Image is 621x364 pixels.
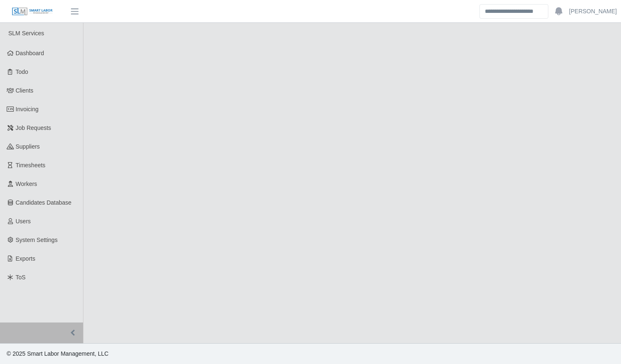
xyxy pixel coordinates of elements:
[16,274,26,281] span: ToS
[16,162,46,169] span: Timesheets
[16,181,37,187] span: Workers
[16,199,72,206] span: Candidates Database
[12,7,53,16] img: SLM Logo
[8,30,44,37] span: SLM Services
[16,125,51,131] span: Job Requests
[16,50,44,56] span: Dashboard
[7,350,108,357] span: © 2025 Smart Labor Management, LLC
[16,143,40,150] span: Suppliers
[16,237,58,243] span: System Settings
[479,4,548,19] input: Search
[16,87,34,94] span: Clients
[569,7,617,16] a: [PERSON_NAME]
[16,218,31,225] span: Users
[16,106,39,112] span: Invoicing
[16,255,35,262] span: Exports
[16,68,28,75] span: Todo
